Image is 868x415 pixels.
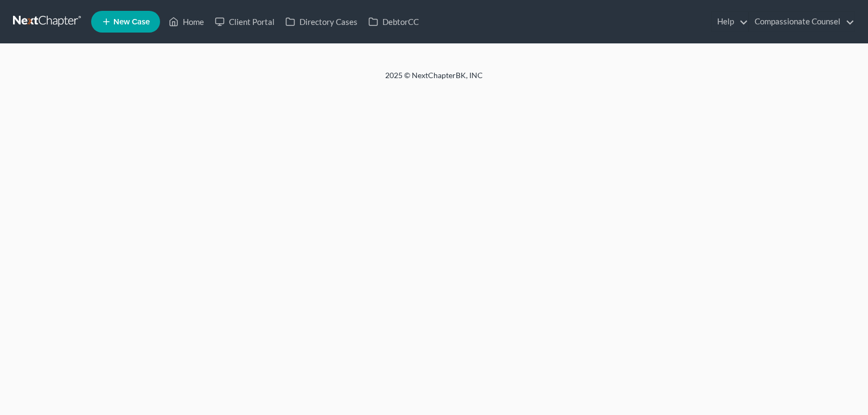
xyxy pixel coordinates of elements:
a: Client Portal [209,12,280,31]
new-legal-case-button: New Case [91,11,160,33]
a: DebtorCC [363,12,424,31]
a: Help [712,12,748,31]
a: Directory Cases [280,12,363,31]
a: Compassionate Counsel [749,12,854,31]
a: Home [163,12,209,31]
div: 2025 © NextChapterBK, INC [125,70,743,90]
